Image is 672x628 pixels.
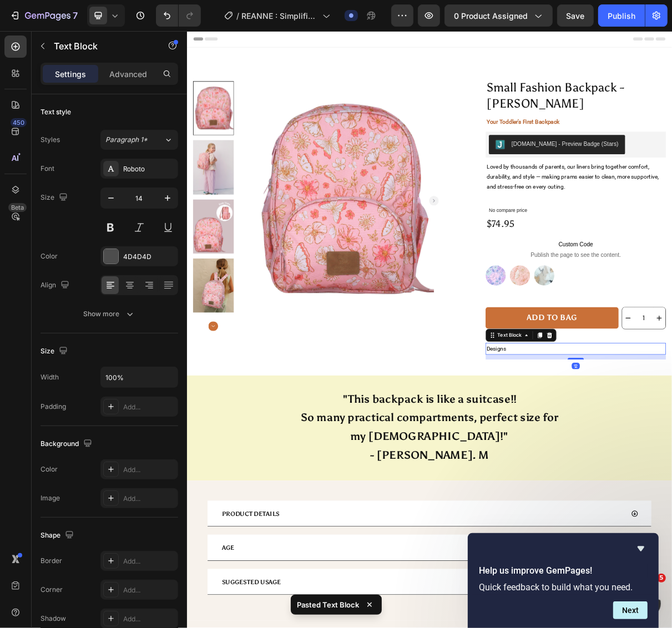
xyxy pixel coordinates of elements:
[41,528,76,543] div: Shape
[410,286,658,300] span: Custom Code
[332,226,346,240] button: Carousel Next Arrow
[241,10,318,22] span: REANNE : Simplified Small Backpacks - [DATE]
[11,118,27,127] div: 450
[557,4,594,27] button: Save
[105,135,148,145] span: Paragraph 1*
[100,130,178,150] button: Paragraph 1*
[410,302,658,313] span: Publish the page to see the content.
[41,464,58,474] div: Color
[8,150,64,224] img: Young girl wearing a pink floral backpack against a white background
[479,542,648,619] div: Help us improve GemPages!
[657,574,666,583] span: 5
[613,601,648,619] button: Next question
[479,564,648,578] h2: Help us improve GemPages!
[41,437,94,452] div: Background
[41,107,71,117] div: Text style
[41,402,66,412] div: Padding
[187,31,672,628] iframe: Design area
[634,542,648,555] button: Hide survey
[423,149,437,163] img: Judgeme.png
[598,379,614,409] button: decrement
[446,149,593,161] div: [DOMAIN_NAME] - Preview Badge (Stars)
[410,256,658,275] div: $74.95
[528,455,539,464] div: 12
[29,399,43,412] button: Carousel Next Arrow
[123,252,175,262] div: 4D4D4D
[123,465,175,475] div: Add...
[41,304,178,324] button: Show more
[614,379,640,409] input: quantity
[41,278,72,293] div: Align
[424,413,462,423] div: Text Block
[410,379,592,409] button: ADD TO BAG
[41,190,70,205] div: Size
[156,521,510,565] strong: So many practical compartments, perfect size for my [DEMOGRAPHIC_DATA]!"
[41,493,60,503] div: Image
[567,11,585,21] span: Save
[411,181,648,218] span: Loved by thousands of parents, our liners bring together comfort, durability, and style — making ...
[156,4,201,27] div: Undo/Redo
[41,372,59,382] div: Width
[101,367,178,387] input: Auto
[73,9,78,22] p: 7
[84,308,135,320] div: Show more
[410,66,658,112] h1: Small Fashion Backpack - [PERSON_NAME]
[123,164,175,174] div: Roboto
[410,178,658,222] div: Rich Text Editor. Editing area: main
[411,120,512,129] strong: Your Toddler's First Backpack
[41,344,70,359] div: Size
[4,4,83,27] button: 7
[8,231,64,306] img: Pink floral backpack with side view inset on a light gray background
[415,143,602,169] button: Judge.me - Preview Badge (Stars)
[213,496,453,514] strong: "This backpack is like a suitcase!!
[598,4,645,27] button: Publish
[41,251,58,261] div: Color
[123,402,175,412] div: Add...
[608,10,635,22] div: Publish
[41,135,60,145] div: Styles
[477,322,504,350] img: gempages_522654102451127437-0e55b0cc-e648-4bd6-8052-54d9680d02fa.jpg
[109,68,147,80] p: Advanced
[252,573,415,591] strong: - [PERSON_NAME]. M
[8,203,27,212] div: Beta
[55,68,86,80] p: Settings
[410,322,438,350] img: gempages_522654102451127437-c4642dd8-c777-49f1-9409-9e3ec65716e8.jpg
[236,10,239,22] span: /
[467,386,536,402] div: ADD TO BAG
[123,494,175,504] div: Add...
[444,4,553,27] button: 0 product assigned
[479,582,648,592] p: Quick feedback to build what you need.
[41,556,62,566] div: Border
[41,164,54,174] div: Font
[297,599,360,610] p: Pasted Text Block
[8,312,64,387] img: Person wearing a pink floral backpack against a beige wall
[123,614,175,624] div: Add...
[640,379,657,409] button: increment
[411,432,438,440] span: Designs
[410,116,658,134] div: Rich Text Editor. Editing area: main
[41,614,66,624] div: Shadow
[454,10,528,22] span: 0 product assigned
[443,322,471,350] img: gempages_522654102451127437-d2eda11a-8782-46ed-bb97-a3e46593ad75.jpg
[415,243,653,250] p: No compare price
[41,585,63,595] div: Corner
[123,585,175,595] div: Add...
[54,39,148,53] p: Text Block
[123,556,175,566] div: Add...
